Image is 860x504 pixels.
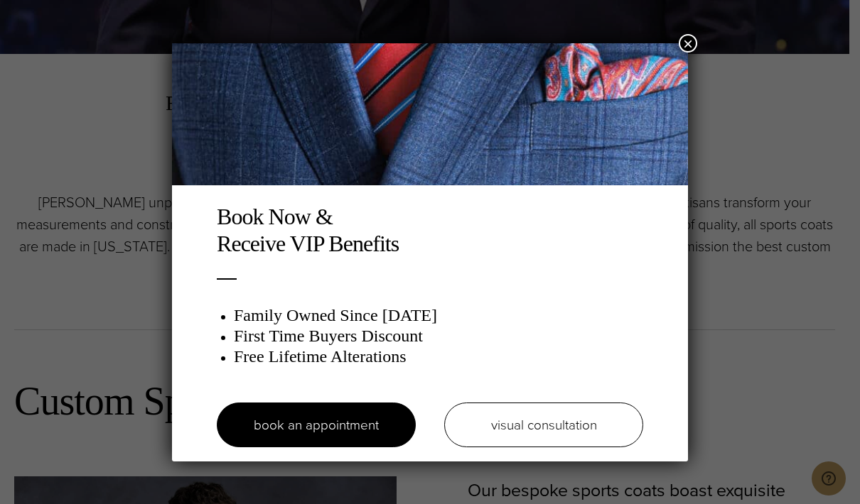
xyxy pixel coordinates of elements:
button: Close [679,34,697,53]
h3: Free Lifetime Alterations [234,346,643,367]
a: book an appointment [217,402,416,447]
h3: First Time Buyers Discount [234,326,643,346]
h2: Book Now & Receive VIP Benefits [217,203,643,258]
h3: Family Owned Since [DATE] [234,305,643,326]
a: visual consultation [444,402,643,447]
